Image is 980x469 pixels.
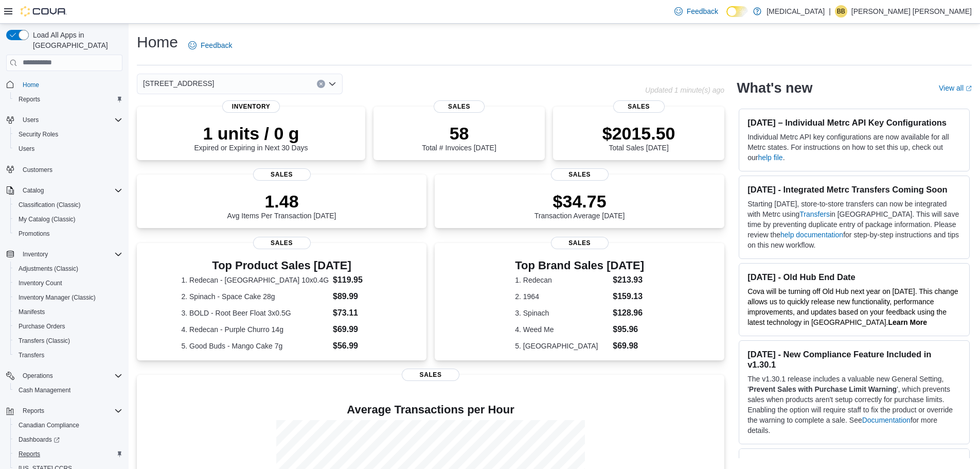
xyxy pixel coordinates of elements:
[19,386,70,394] span: Cash Management
[14,384,75,396] a: Cash Management
[767,5,825,18] p: [MEDICAL_DATA]
[14,213,122,225] span: My Catalog (Classic)
[14,291,122,304] span: Inventory Manager (Classic)
[222,100,280,113] span: Inventory
[19,322,65,331] span: Purchase Orders
[19,370,57,382] button: Operations
[14,335,122,347] span: Transfers (Classic)
[747,184,961,195] h3: [DATE] - Integrated Metrc Transfers Coming Soon
[14,349,48,361] a: Transfers
[14,384,122,396] span: Cash Management
[14,306,122,318] span: Manifests
[14,335,74,347] a: Transfers (Classic)
[534,191,625,220] div: Transaction Average [DATE]
[14,320,69,333] a: Purchase Orders
[14,93,122,106] span: Reports
[181,259,382,272] h3: Top Product Sales [DATE]
[726,6,748,17] input: Dark Mode
[19,230,50,238] span: Promotions
[14,349,122,361] span: Transfers
[515,259,644,272] h3: Top Brand Sales [DATE]
[14,277,122,289] span: Inventory Count
[14,213,80,225] a: My Catalog (Classic)
[227,191,336,212] p: 1.48
[747,272,961,282] h3: [DATE] - Old Hub End Date
[14,433,122,446] span: Dashboards
[19,215,76,223] span: My Catalog (Classic)
[2,369,127,383] button: Operations
[19,370,122,382] span: Operations
[19,405,122,417] span: Reports
[10,92,127,107] button: Reports
[19,114,43,126] button: Users
[19,248,122,260] span: Inventory
[184,35,236,56] a: Feedback
[602,123,675,152] div: Total Sales [DATE]
[145,404,716,416] h4: Average Transactions per Hour
[939,84,972,92] a: View allExternal link
[687,6,718,16] span: Feedback
[10,319,127,334] button: Purchase Orders
[19,163,122,176] span: Customers
[2,183,127,198] button: Catalog
[749,385,897,393] strong: Prevent Sales with Purchase Limit Warning
[19,265,78,273] span: Adjustments (Classic)
[19,308,45,316] span: Manifests
[19,421,79,429] span: Canadian Compliance
[227,191,336,220] div: Avg Items Per Transaction [DATE]
[19,145,34,153] span: Users
[19,405,48,417] button: Reports
[551,237,609,249] span: Sales
[10,212,127,227] button: My Catalog (Classic)
[515,341,609,351] dt: 5. [GEOGRAPHIC_DATA]
[23,250,48,258] span: Inventory
[21,6,67,16] img: Cova
[19,78,122,91] span: Home
[851,5,972,18] p: [PERSON_NAME] [PERSON_NAME]
[422,123,496,152] div: Total # Invoices [DATE]
[23,407,44,415] span: Reports
[747,199,961,250] p: Starting [DATE], store-to-store transfers can now be integrated with Metrc using in [GEOGRAPHIC_D...
[10,198,127,212] button: Classification (Classic)
[253,237,311,249] span: Sales
[194,123,308,144] p: 1 units / 0 g
[515,324,609,335] dt: 4. Weed Me
[14,433,64,446] a: Dashboards
[23,81,39,89] span: Home
[835,5,847,18] div: Benjamin Beaver
[613,340,644,352] dd: $69.98
[14,448,122,460] span: Reports
[10,305,127,319] button: Manifests
[14,291,100,304] a: Inventory Manager (Classic)
[181,291,329,302] dt: 2. Spinach - Space Cake 28g
[888,318,927,326] a: Learn More
[194,123,308,152] div: Expired or Expiring in Next 30 Days
[2,404,127,418] button: Reports
[10,383,127,397] button: Cash Management
[670,1,722,22] a: Feedback
[23,116,39,124] span: Users
[181,275,329,285] dt: 1. Redecan - [GEOGRAPHIC_DATA] 10x0.4G
[333,323,382,336] dd: $69.99
[966,85,972,92] svg: External link
[14,263,82,275] a: Adjustments (Classic)
[137,32,178,53] h1: Home
[19,201,81,209] span: Classification (Classic)
[10,348,127,362] button: Transfers
[14,199,122,211] span: Classification (Classic)
[515,275,609,285] dt: 1. Redecan
[14,277,66,289] a: Inventory Count
[19,450,40,458] span: Reports
[19,248,52,260] button: Inventory
[333,274,382,286] dd: $119.95
[14,228,122,240] span: Promotions
[14,419,122,431] span: Canadian Compliance
[837,5,845,18] span: BB
[10,334,127,348] button: Transfers (Classic)
[515,291,609,302] dt: 2. 1964
[780,231,843,239] a: help documentation
[434,100,485,113] span: Sales
[143,77,214,90] span: [STREET_ADDRESS]
[747,349,961,370] h3: [DATE] - New Compliance Feature Included in v1.30.1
